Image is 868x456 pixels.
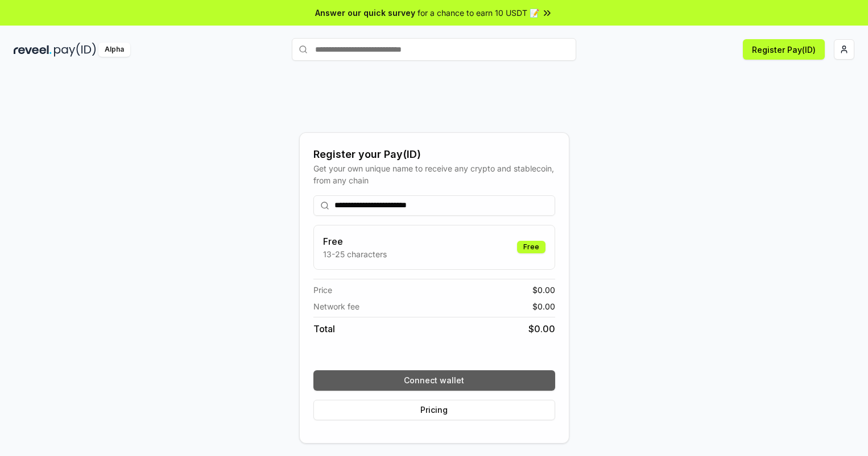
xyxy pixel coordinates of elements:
[528,322,555,336] span: $ 0.00
[98,43,130,57] div: Alpha
[54,43,96,57] img: pay_id
[313,370,555,391] button: Connect wallet
[743,39,825,60] button: Register Pay(ID)
[313,284,332,296] span: Price
[323,235,387,248] h3: Free
[313,322,335,336] span: Total
[14,43,52,57] img: reveel_dark
[313,300,359,312] span: Network fee
[532,300,555,312] span: $ 0.00
[313,147,555,162] div: Register your Pay(ID)
[315,7,415,19] span: Answer our quick survey
[517,241,545,253] div: Free
[418,7,539,19] span: for a chance to earn 10 USDT 📝
[532,284,555,296] span: $ 0.00
[313,162,555,186] div: Get your own unique name to receive any crypto and stablecoin, from any chain
[323,248,387,260] p: 13-25 characters
[313,400,555,420] button: Pricing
